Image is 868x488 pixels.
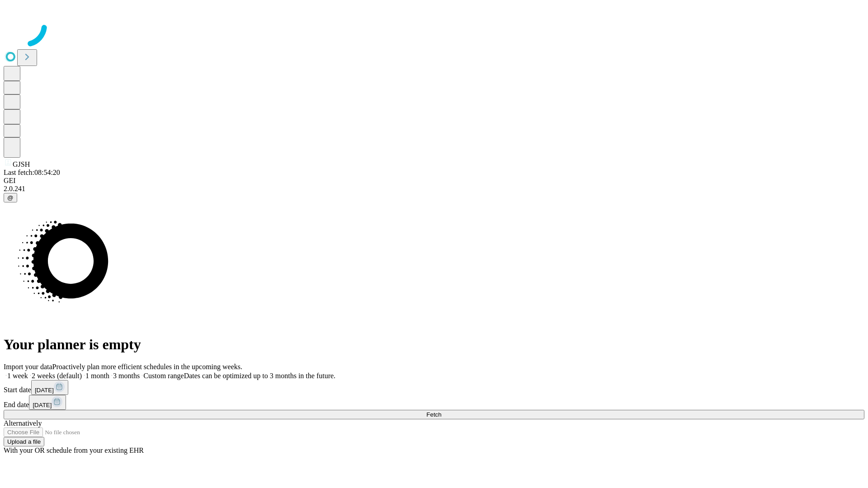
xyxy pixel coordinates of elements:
[4,193,17,202] button: @
[143,372,184,380] span: Custom range
[4,177,864,185] div: GEI
[33,402,52,408] span: [DATE]
[4,395,864,410] div: End date
[4,336,864,353] h1: Your planner is empty
[4,419,42,427] span: Alternatively
[13,160,30,168] span: GJSH
[4,410,864,419] button: Fetch
[4,380,864,395] div: Start date
[29,395,66,410] button: [DATE]
[4,446,144,454] span: With your OR schedule from your existing EHR
[32,372,82,380] span: 2 weeks (default)
[4,437,44,446] button: Upload a file
[113,372,140,380] span: 3 months
[426,411,441,418] span: Fetch
[4,363,52,371] span: Import your data
[7,372,28,380] span: 1 week
[184,372,335,380] span: Dates can be optimized up to 3 months in the future.
[52,363,242,371] span: Proactively plan more efficient schedules in the upcoming weeks.
[4,169,60,176] span: Last fetch: 08:54:20
[85,372,109,380] span: 1 month
[7,194,14,201] span: @
[31,380,68,395] button: [DATE]
[35,387,54,394] span: [DATE]
[4,185,864,193] div: 2.0.241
